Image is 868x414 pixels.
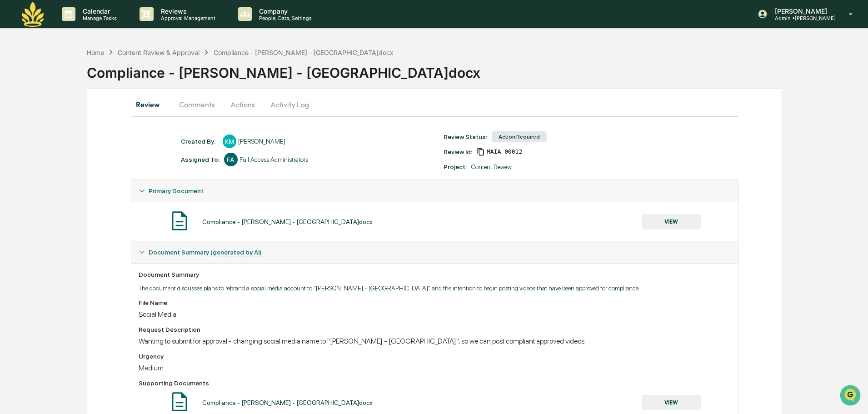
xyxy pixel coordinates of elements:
[139,353,731,360] div: Urgency
[139,379,731,387] div: Supporting Documents
[9,19,165,34] p: How can we help?
[139,337,731,345] div: Wanting to submit for approval - changing social media name to "[PERSON_NAME] - [GEOGRAPHIC_DATA]...
[839,384,863,409] iframe: Open customer support
[487,148,522,155] span: e0060aeb-9b9c-4d92-aada-4521f8dd4920
[131,202,738,241] div: Primary Document
[139,284,731,292] p: The document discusses plans to rebrand a social media account to "[PERSON_NAME] - [GEOGRAPHIC_DA...
[155,72,165,83] button: Start new chat
[444,133,487,140] div: Review Status:
[154,7,220,15] p: Reviews
[139,326,731,333] div: Request Description
[64,154,110,161] a: Powered byPylon
[172,94,222,115] button: Comments
[444,163,467,170] div: Project:
[642,395,701,410] button: VIEW
[224,153,238,166] div: FA
[471,163,512,170] div: Content Review
[181,138,218,145] div: Created By: ‎ ‎
[168,209,191,232] img: Document Icon
[131,180,738,202] div: Primary Document
[149,187,204,195] span: Primary Document
[214,49,394,56] div: Compliance - [PERSON_NAME] - [GEOGRAPHIC_DATA]docx
[252,15,316,21] p: People, Data, Settings
[75,7,121,15] p: Calendar
[768,15,836,21] p: Admin • [PERSON_NAME]
[139,299,731,306] div: File Name
[139,310,731,319] div: Social Media
[62,111,116,127] a: 🗄️Attestations
[168,390,191,413] img: Document Icon
[238,138,285,145] div: [PERSON_NAME]
[210,249,262,256] u: (generated by AI)
[149,249,262,256] span: Document Summary
[118,49,200,56] div: Content Review & Approval
[9,115,16,123] div: 🖐️
[252,7,316,15] p: Company
[139,364,731,372] div: Medium
[131,94,738,115] div: secondary tabs example
[22,2,44,27] img: logo
[5,128,61,145] a: 🔎Data Lookup
[66,115,73,123] div: 🗄️
[5,111,62,127] a: 🖐️Preclearance
[642,214,701,229] button: VIEW
[131,241,738,263] div: Document Summary (generated by AI)
[131,94,172,115] button: Review
[444,148,472,155] div: Review Id:
[18,132,57,141] span: Data Lookup
[154,15,220,21] p: Approval Management
[90,154,110,161] span: Pylon
[222,94,263,115] button: Actions
[239,156,308,163] div: Full Access Administrators
[87,57,868,81] div: Compliance - [PERSON_NAME] - [GEOGRAPHIC_DATA]docx
[31,70,149,79] div: Start new chat
[87,49,104,56] div: Home
[75,15,121,21] p: Manage Tasks
[139,271,731,278] div: Document Summary
[492,131,547,142] div: Action Required
[263,94,316,115] button: Activity Log
[75,115,113,124] span: Attestations
[31,79,115,86] div: We're available if you need us!
[18,115,59,124] span: Preclearance
[9,133,16,140] div: 🔎
[202,399,373,406] div: Compliance - [PERSON_NAME] - [GEOGRAPHIC_DATA]docx
[202,218,373,225] div: Compliance - [PERSON_NAME] - [GEOGRAPHIC_DATA]docx
[768,7,836,15] p: [PERSON_NAME]
[223,135,236,148] div: KM
[181,156,219,163] div: Assigned To:
[9,70,25,86] img: 1746055101610-c473b297-6a78-478c-a979-82029cc54cd1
